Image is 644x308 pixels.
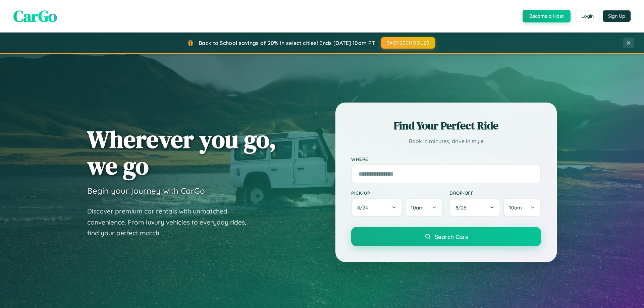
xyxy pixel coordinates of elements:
button: BACK2SCHOOL20 [381,37,435,49]
span: Back to School savings of 20% in select cities! Ends [DATE] 10am PT. [199,40,376,46]
p: Discover premium car rentals with unmatched convenience. From luxury vehicles to everyday rides, ... [87,206,255,239]
button: 10am [405,198,443,217]
span: 10am [411,204,424,211]
button: Become a Host [523,10,571,22]
button: 8/24 [351,198,402,217]
label: Pick-up [351,190,443,196]
span: Search Cars [435,233,468,240]
span: CarGo [13,5,57,27]
span: 10am [509,204,522,211]
button: Login [576,10,599,22]
p: Book in minutes, drive in style [351,136,541,146]
label: Where [351,156,541,162]
button: Search Cars [351,227,541,246]
h1: Wherever you go, we go [87,126,276,179]
button: 8/25 [449,198,500,217]
label: Drop-off [449,190,541,196]
button: 10am [503,198,541,217]
button: Sign Up [603,10,631,22]
span: 8 / 24 [357,204,371,211]
h3: Begin your journey with CarGo [87,186,205,196]
span: 8 / 25 [455,204,470,211]
h2: Find Your Perfect Ride [351,118,541,133]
